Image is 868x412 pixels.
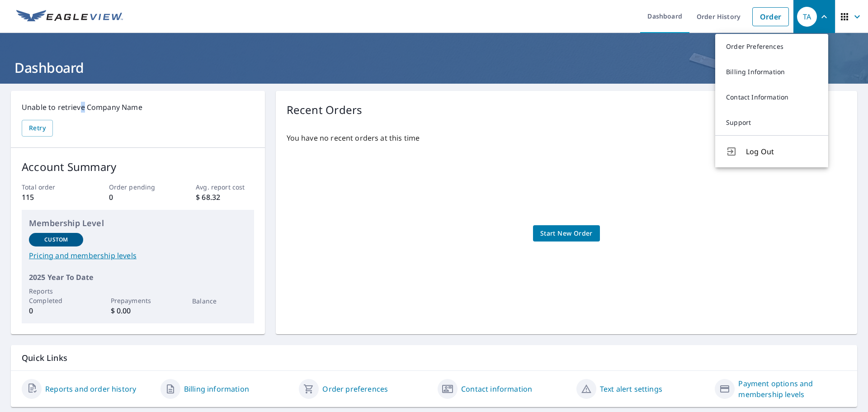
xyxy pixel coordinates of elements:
[22,352,846,364] p: Quick Links
[22,120,53,137] button: Retry
[738,378,846,400] a: Payment options and membership levels
[184,384,249,394] a: Billing information
[192,296,246,306] p: Balance
[797,7,817,27] div: TA
[287,133,846,143] p: You have no recent orders at this time
[22,102,254,113] p: Unable to retrieve Company Name
[600,384,662,394] a: Text alert settings
[540,228,593,239] span: Start New Order
[111,296,165,305] p: Prepayments
[746,146,817,157] span: Log Out
[29,250,247,261] a: Pricing and membership levels
[715,85,828,110] a: Contact Information
[45,384,136,394] a: Reports and order history
[109,192,167,203] p: 0
[111,305,165,316] p: $ 0.00
[22,182,80,192] p: Total order
[109,182,167,192] p: Order pending
[29,217,247,229] p: Membership Level
[29,123,46,134] span: Retry
[29,286,83,305] p: Reports Completed
[461,384,532,394] a: Contact information
[533,225,600,242] a: Start New Order
[287,102,363,118] p: Recent Orders
[322,384,388,394] a: Order preferences
[22,192,80,203] p: 115
[22,159,254,175] p: Account Summary
[196,192,254,203] p: $ 68.32
[715,110,828,135] a: Support
[752,7,789,26] a: Order
[715,34,828,59] a: Order Preferences
[44,236,68,244] p: Custom
[715,135,828,167] button: Log Out
[196,182,254,192] p: Avg. report cost
[715,59,828,85] a: Billing Information
[29,272,247,283] p: 2025 Year To Date
[16,10,123,24] img: EV Logo
[11,58,857,77] h1: Dashboard
[29,305,83,316] p: 0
